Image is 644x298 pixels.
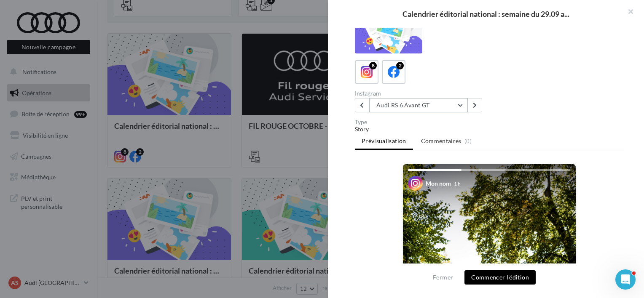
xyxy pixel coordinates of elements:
div: 8 [369,62,377,69]
div: 1 h [454,180,461,187]
div: Mon nom [426,179,451,188]
button: Fermer [429,272,456,282]
div: 2 [396,62,404,69]
div: Story [355,125,624,133]
span: Calendrier éditorial national : semaine du 29.09 a... [402,10,569,18]
iframe: Intercom live chat [615,269,636,290]
div: Instagram [355,90,486,96]
span: Commentaires [421,137,462,145]
div: Type [355,119,624,125]
button: Audi RS 6 Avant GT [369,98,468,112]
span: (0) [464,138,472,144]
button: Commencer l'édition [464,270,536,285]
